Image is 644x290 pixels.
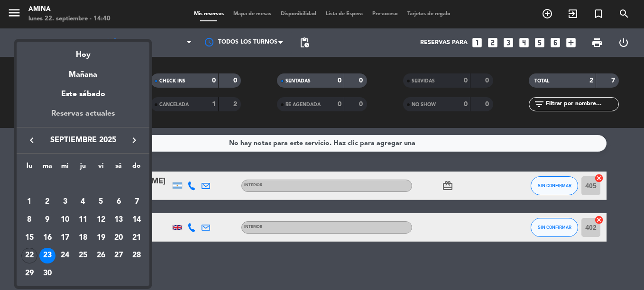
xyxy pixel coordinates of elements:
td: 9 de septiembre de 2025 [38,211,56,229]
td: 12 de septiembre de 2025 [92,211,110,229]
div: 30 [39,265,55,281]
div: 23 [39,248,55,264]
div: 27 [110,248,127,264]
div: 8 [21,212,37,228]
div: 1 [21,194,37,210]
td: 19 de septiembre de 2025 [92,229,110,247]
div: 12 [93,212,109,228]
div: Mañana [17,62,149,81]
td: 6 de septiembre de 2025 [110,193,128,211]
div: 17 [57,230,73,246]
div: 24 [57,248,73,264]
div: 26 [93,248,109,264]
div: 4 [75,194,91,210]
td: 18 de septiembre de 2025 [74,229,92,247]
td: 10 de septiembre de 2025 [56,211,74,229]
div: 22 [21,248,37,264]
td: 15 de septiembre de 2025 [20,229,38,247]
td: 4 de septiembre de 2025 [74,193,92,211]
div: 11 [75,212,91,228]
td: 25 de septiembre de 2025 [74,247,92,265]
td: 16 de septiembre de 2025 [38,229,56,247]
td: 20 de septiembre de 2025 [110,229,128,247]
td: 24 de septiembre de 2025 [56,247,74,265]
td: 26 de septiembre de 2025 [92,247,110,265]
td: 5 de septiembre de 2025 [92,193,110,211]
div: Hoy [17,42,149,61]
th: viernes [92,161,110,175]
td: 30 de septiembre de 2025 [38,264,56,282]
div: 3 [57,194,73,210]
button: keyboard_arrow_right [126,134,143,146]
th: martes [38,161,56,175]
th: domingo [128,161,146,175]
td: 3 de septiembre de 2025 [56,193,74,211]
td: 1 de septiembre de 2025 [20,193,38,211]
td: 8 de septiembre de 2025 [20,211,38,229]
div: 18 [75,230,91,246]
td: 22 de septiembre de 2025 [20,247,38,265]
div: 20 [110,230,127,246]
div: 10 [57,212,73,228]
td: 2 de septiembre de 2025 [38,193,56,211]
div: 29 [21,265,37,281]
div: 2 [39,194,55,210]
div: 15 [21,230,37,246]
div: 28 [129,248,145,264]
i: keyboard_arrow_right [129,135,140,146]
td: 27 de septiembre de 2025 [110,247,128,265]
div: 7 [129,194,145,210]
td: 13 de septiembre de 2025 [110,211,128,229]
div: 16 [39,230,55,246]
td: 14 de septiembre de 2025 [128,211,146,229]
div: Reservas actuales [17,108,149,127]
td: 7 de septiembre de 2025 [128,193,146,211]
td: 23 de septiembre de 2025 [38,247,56,265]
div: 14 [129,212,145,228]
th: jueves [74,161,92,175]
div: 9 [39,212,55,228]
th: sábado [110,161,128,175]
div: 25 [75,248,91,264]
td: 11 de septiembre de 2025 [74,211,92,229]
td: 28 de septiembre de 2025 [128,247,146,265]
div: 5 [93,194,109,210]
div: 21 [129,230,145,246]
th: lunes [20,161,38,175]
td: 21 de septiembre de 2025 [128,229,146,247]
td: 17 de septiembre de 2025 [56,229,74,247]
div: Este sábado [17,81,149,108]
i: keyboard_arrow_left [26,135,37,146]
td: 29 de septiembre de 2025 [20,264,38,282]
span: septiembre 2025 [40,134,126,146]
div: 13 [110,212,127,228]
td: SEP. [20,175,146,193]
button: keyboard_arrow_left [23,134,40,146]
th: miércoles [56,161,74,175]
div: 6 [110,194,127,210]
div: 19 [93,230,109,246]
